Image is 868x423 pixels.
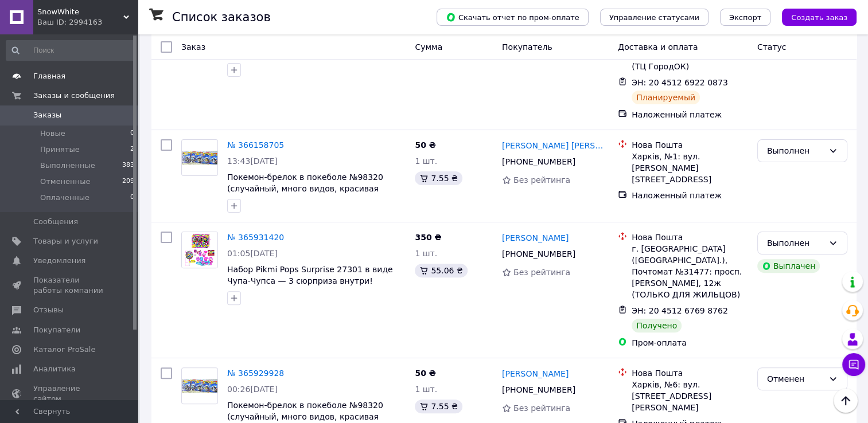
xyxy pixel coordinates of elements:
a: [PERSON_NAME] [502,232,569,244]
button: Наверх [834,389,858,413]
span: ЭН: 20 4512 6922 0873 [632,78,728,87]
div: Наложенный платеж [632,109,748,120]
div: 7.55 ₴ [415,171,462,185]
button: Создать заказ [782,9,857,26]
span: Оплаченные [40,193,89,203]
span: 350 ₴ [415,233,441,242]
a: № 366158705 [227,140,284,150]
span: Новые [40,128,65,139]
span: 00:26[DATE] [227,385,278,394]
span: Покупатель [502,42,552,52]
span: 50 ₴ [415,369,435,378]
span: Главная [33,71,65,81]
div: [PHONE_NUMBER] [500,382,578,398]
div: Получено [632,319,682,332]
a: Создать заказ [770,12,857,21]
span: 2 [130,144,134,155]
div: Выплачен [757,259,820,273]
a: № 365929928 [227,369,284,378]
span: Показатели работы компании [33,275,106,296]
span: 0 [130,193,134,203]
span: Скачать отчет по пром-оплате [446,12,579,22]
span: Выполненные [40,160,95,171]
span: Без рейтинга [513,175,570,185]
div: г. [GEOGRAPHIC_DATA] ([GEOGRAPHIC_DATA].), Почтомат №31477: просп. [PERSON_NAME], 12ж (ТОЛЬКО ДЛЯ... [632,243,748,300]
a: № 365931420 [227,233,284,242]
div: [PHONE_NUMBER] [500,154,578,170]
h1: Список заказов [172,10,271,24]
span: Аналитика [33,364,76,374]
button: Чат с покупателем [842,353,865,376]
span: Без рейтинга [513,404,570,413]
span: Заказы и сообщения [33,91,115,101]
div: Нова Пошта [632,232,748,243]
span: Статус [757,42,787,52]
div: Харків, №1: вул. [PERSON_NAME][STREET_ADDRESS] [632,151,748,185]
span: 1 шт. [415,385,437,394]
a: Набор Pikmi Pops Surprise 27301 в виде Чупа-Чупса — 3 сюрприза внутри! [227,265,393,285]
span: Управление сайтом [33,383,106,404]
div: Планируемый [632,91,700,104]
a: Фото товару [181,367,218,404]
span: Создать заказ [791,13,847,22]
button: Экспорт [720,9,770,26]
div: [PHONE_NUMBER] [500,246,578,262]
a: Фото товару [181,139,218,176]
div: Отменен [767,373,824,385]
span: ЭН: 20 4512 6769 8762 [632,306,728,315]
button: Управление статусами [600,9,709,26]
span: Товары и услуги [33,236,98,246]
span: 383 [122,160,134,171]
span: Заказ [181,42,205,52]
span: SnowWhite [37,7,123,17]
div: Харків, №6: вул. [STREET_ADDRESS][PERSON_NAME] [632,379,748,413]
div: Нова Пошта [632,367,748,379]
div: Пром-оплата [632,337,748,348]
div: 55.06 ₴ [415,264,467,277]
img: Фото товару [182,151,217,165]
a: Фото товару [181,232,218,268]
span: Заказы [33,110,61,120]
span: 209 [122,177,134,187]
span: Сообщения [33,217,78,227]
span: Сумма [415,42,442,52]
a: Покемон-брелок в покеболе №98320 (случайный, много видов, красивая упаковка) [227,173,383,205]
span: Отмененные [40,177,90,187]
span: Принятые [40,144,80,155]
img: Фото товару [182,232,217,268]
span: Экспорт [729,13,761,22]
span: Каталог ProSale [33,344,95,355]
span: 1 шт. [415,156,437,166]
span: 50 ₴ [415,140,435,150]
span: 0 [130,128,134,139]
span: Без рейтинга [513,268,570,277]
div: Нова Пошта [632,139,748,151]
button: Скачать отчет по пром-оплате [437,9,589,26]
span: Доставка и оплата [618,42,698,52]
span: 01:05[DATE] [227,249,278,258]
span: Управление статусами [609,13,699,22]
a: [PERSON_NAME] [502,368,569,379]
span: 13:43[DATE] [227,156,278,166]
img: Фото товару [182,379,217,393]
div: Ваш ID: 2994163 [37,17,138,28]
div: Выполнен [767,237,824,249]
div: 7.55 ₴ [415,399,462,413]
span: Отзывы [33,305,64,315]
span: 1 шт. [415,249,437,258]
input: Поиск [6,40,135,61]
span: Уведомления [33,256,85,266]
div: Выполнен [767,144,824,157]
a: [PERSON_NAME] [PERSON_NAME] [502,140,609,151]
div: Наложенный платеж [632,190,748,201]
span: Покупатели [33,325,80,335]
